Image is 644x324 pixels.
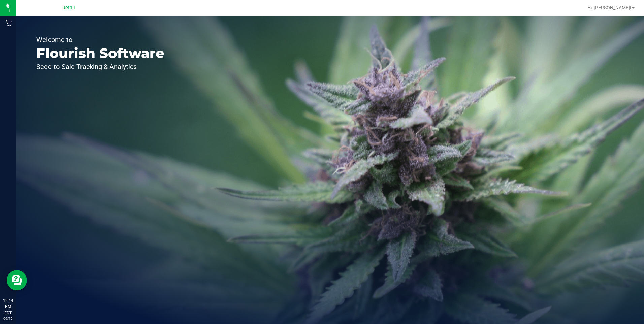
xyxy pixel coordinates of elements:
inline-svg: Retail [5,20,12,26]
p: Welcome to [36,36,164,43]
p: Seed-to-Sale Tracking & Analytics [36,63,164,70]
span: Retail [62,5,75,11]
p: 09/19 [3,316,13,321]
p: Flourish Software [36,46,164,60]
iframe: Resource center [7,270,27,290]
p: 12:14 PM EDT [3,298,13,316]
span: Hi, [PERSON_NAME]! [587,5,631,10]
